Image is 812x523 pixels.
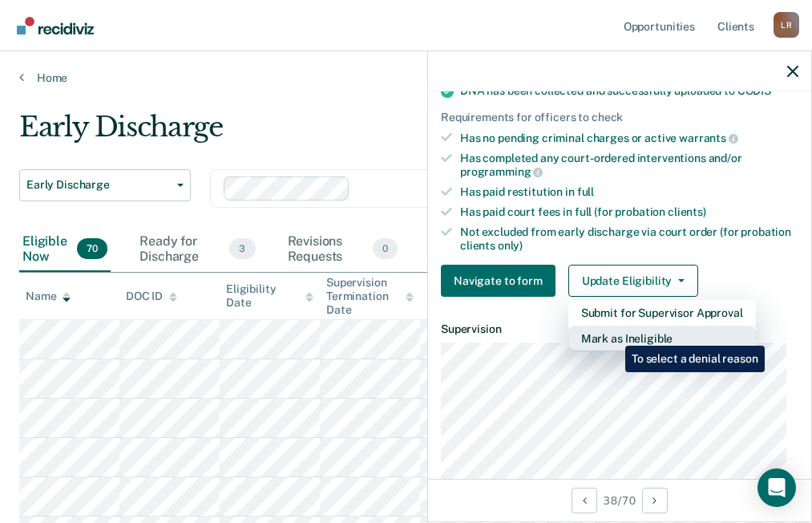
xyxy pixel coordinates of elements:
[460,185,798,199] div: Has paid restitution in
[428,479,811,521] div: 38 / 70
[460,152,798,179] div: Has completed any court-ordered interventions and/or
[460,84,798,98] div: DNA has been collected and successfully uploaded to
[460,165,543,178] span: programming
[568,326,756,351] button: Mark as Ineligible
[19,227,111,272] div: Eligible Now
[441,322,798,336] dt: Supervision
[426,290,504,303] div: Last Viewed
[126,290,177,303] div: DOC ID
[229,238,255,259] span: 3
[679,132,738,144] span: warrants
[285,227,401,272] div: Revisions Requests
[226,282,313,310] div: Eligibility Date
[572,488,597,513] button: Previous Opportunity
[26,178,171,192] span: Early Discharge
[77,238,107,259] span: 70
[460,225,798,253] div: Not excluded from early discharge via court order (for probation clients
[17,17,94,34] img: Recidiviz
[568,265,698,297] button: Update Eligibility
[460,131,798,145] div: Has no pending criminal charges or active
[19,111,750,156] div: Early Discharge
[774,12,799,38] button: Profile dropdown button
[326,276,414,316] div: Supervision Termination Date
[568,300,756,326] button: Submit for Supervisor Approval
[577,185,594,198] span: full
[668,205,706,218] span: clients)
[26,290,71,303] div: Name
[426,227,539,272] div: Supervisor Review
[19,71,793,85] a: Home
[441,265,555,297] button: Navigate to form
[774,12,799,38] div: L R
[498,239,523,252] span: only)
[757,468,796,507] div: Open Intercom Messenger
[441,265,562,297] a: Navigate to form link
[642,488,668,513] button: Next Opportunity
[136,227,258,272] div: Ready for Discharge
[373,238,398,259] span: 0
[441,111,798,124] div: Requirements for officers to check
[460,205,798,219] div: Has paid court fees in full (for probation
